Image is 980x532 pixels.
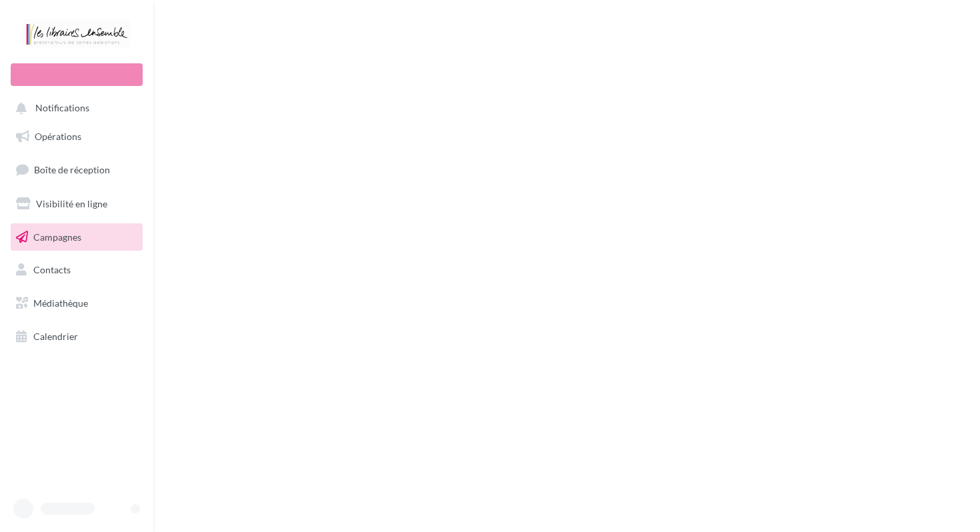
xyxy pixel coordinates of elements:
span: Boîte de réception [34,164,110,175]
a: Opérations [8,123,145,151]
a: Campagnes [8,223,145,251]
a: Visibilité en ligne [8,190,145,218]
span: Contacts [33,264,71,275]
span: Visibilité en ligne [36,198,107,209]
span: Opérations [35,131,81,142]
a: Médiathèque [8,289,145,317]
a: Calendrier [8,323,145,351]
a: Boîte de réception [8,155,145,184]
div: Nouvelle campagne [11,63,143,86]
span: Calendrier [33,331,78,342]
span: Notifications [35,103,89,114]
a: Contacts [8,256,145,284]
span: Médiathèque [33,297,88,309]
span: Campagnes [33,231,81,242]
